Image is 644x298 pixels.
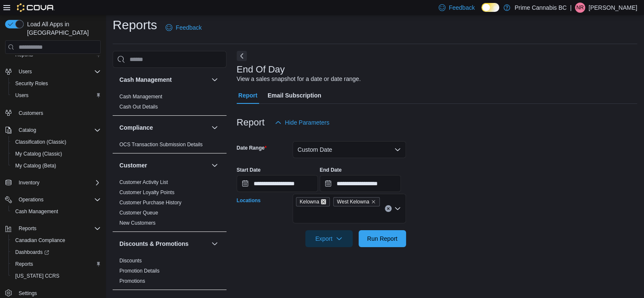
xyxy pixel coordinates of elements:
[8,234,104,246] button: Canadian Compliance
[12,137,70,147] a: Classification (Classic)
[237,145,267,151] label: Date Range
[8,160,104,172] button: My Catalog (Beta)
[119,240,188,248] h3: Discounts & Promotions
[113,17,157,33] h1: Reports
[514,3,567,13] p: Prime Cannabis BC
[119,189,174,195] a: Customer Loyalty Points
[15,223,40,234] button: Reports
[119,94,162,100] a: Cash Management
[17,3,55,12] img: Cova
[15,108,47,118] a: Customers
[8,78,104,89] button: Security Roles
[237,117,265,128] h3: Report
[119,93,162,100] span: Cash Management
[12,149,66,159] a: My Catalog (Classic)
[119,161,147,170] h3: Customer
[367,234,398,243] span: Run Report
[12,259,36,269] a: Reports
[12,78,51,89] a: Security Roles
[119,179,168,185] a: Customer Activity List
[113,177,227,231] div: Customer
[321,199,326,204] button: Remove Kelowna from selection in this group
[15,261,33,267] span: Reports
[119,200,182,206] a: Customer Purchase History
[12,206,61,217] a: Cash Management
[19,196,44,203] span: Operations
[119,209,158,216] span: Customer Queue
[12,235,101,245] span: Canadian Compliance
[570,3,572,13] p: |
[333,197,380,206] span: West Kelowna
[2,223,104,234] button: Reports
[12,149,101,159] span: My Catalog (Classic)
[237,175,318,192] input: Press the down key to open a popover containing a calendar.
[15,125,101,135] span: Catalog
[296,197,330,206] span: Kelowna
[8,270,104,282] button: [US_STATE] CCRS
[119,123,208,132] button: Compliance
[12,206,101,217] span: Cash Management
[237,197,261,204] label: Locations
[15,67,35,77] button: Users
[2,177,104,189] button: Inventory
[237,51,247,61] button: Next
[359,230,406,247] button: Run Report
[119,199,182,206] span: Customer Purchase History
[238,87,257,104] span: Report
[8,258,104,270] button: Reports
[210,75,220,85] button: Cash Management
[15,178,43,188] button: Inventory
[481,3,499,12] input: Dark Mode
[320,167,342,173] label: End Date
[12,161,60,171] a: My Catalog (Beta)
[119,267,160,274] span: Promotion Details
[113,256,227,290] div: Discounts & Promotions
[12,137,101,147] span: Classification (Classic)
[237,75,361,84] div: View a sales snapshot for a date or date range.
[12,161,101,171] span: My Catalog (Beta)
[271,114,333,131] button: Hide Parameters
[12,90,32,100] a: Users
[305,230,353,247] button: Export
[8,136,104,148] button: Classification (Classic)
[575,3,585,13] div: Nathan Russo
[15,195,101,205] span: Operations
[310,230,348,247] span: Export
[385,205,392,212] button: Clear input
[300,198,319,206] span: Kelowna
[119,141,203,148] span: OCS Transaction Submission Details
[119,75,172,84] h3: Cash Management
[119,210,158,216] a: Customer Queue
[15,249,49,256] span: Dashboards
[15,67,101,77] span: Users
[119,240,208,248] button: Discounts & Promotions
[12,271,63,281] a: [US_STATE] CCRS
[8,206,104,217] button: Cash Management
[119,278,145,284] span: Promotions
[119,278,145,284] a: Promotions
[2,124,104,136] button: Catalog
[15,178,101,188] span: Inventory
[119,104,158,110] a: Cash Out Details
[119,258,142,264] a: Discounts
[210,239,220,249] button: Discounts & Promotions
[19,225,36,232] span: Reports
[371,199,376,204] button: Remove West Kelowna from selection in this group
[2,194,104,206] button: Operations
[19,290,37,297] span: Settings
[12,78,101,89] span: Security Roles
[210,160,220,170] button: Customer
[119,75,208,84] button: Cash Management
[237,167,261,173] label: Start Date
[15,150,62,157] span: My Catalog (Classic)
[15,195,47,205] button: Operations
[12,259,101,269] span: Reports
[119,220,155,226] a: New Customers
[12,271,101,281] span: Washington CCRS
[19,179,39,186] span: Inventory
[237,64,285,75] h3: End Of Day
[576,3,583,13] span: NR
[210,123,220,133] button: Compliance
